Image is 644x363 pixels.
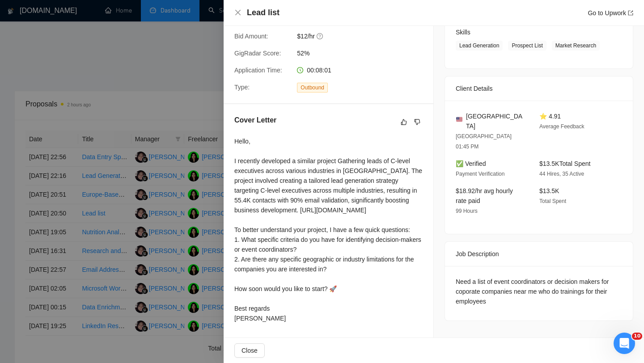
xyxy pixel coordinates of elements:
[234,50,281,57] span: GigRadar Score:
[456,29,470,36] span: Skills
[588,9,633,17] a: Go to Upworkexport
[456,277,622,306] div: Need a list of event coordinators or decision makers for coporate companies near me who do traini...
[508,41,546,51] span: Prospect List
[247,7,280,18] h4: Lead list
[456,41,503,51] span: Lead Generation
[297,83,328,93] span: Outbound
[234,9,241,17] button: Close
[539,187,559,194] span: $13.5K
[456,208,478,214] span: 99 Hours
[456,116,462,122] img: 🇺🇸
[398,117,409,127] button: like
[539,113,561,120] span: ⭐ 4.91
[234,9,241,16] span: close
[614,333,635,354] iframe: Intercom live chat
[539,123,585,130] span: Average Feedback
[456,133,512,150] span: [GEOGRAPHIC_DATA] 01:45 PM
[539,198,566,204] span: Total Spent
[552,41,600,51] span: Market Research
[539,171,584,177] span: 44 Hires, 35 Active
[234,67,282,74] span: Application Time:
[401,118,407,126] span: like
[456,171,504,177] span: Payment Verification
[234,343,265,358] button: Close
[234,115,276,126] h5: Cover Letter
[632,333,642,340] span: 10
[307,67,331,74] span: 00:08:01
[414,118,420,126] span: dislike
[234,136,423,323] div: Hello, I recently developed a similar project Gathering leads of C-level executives across variou...
[297,67,303,73] span: clock-circle
[628,10,633,16] span: export
[317,33,324,40] span: question-circle
[234,84,250,91] span: Type:
[412,117,423,127] button: dislike
[456,160,486,167] span: ✅ Verified
[234,33,268,40] span: Bid Amount:
[241,346,258,355] span: Close
[466,111,525,131] span: [GEOGRAPHIC_DATA]
[456,242,622,266] div: Job Description
[297,31,431,41] span: $12/hr
[456,187,513,204] span: $18.92/hr avg hourly rate paid
[297,48,431,58] span: 52%
[456,76,622,101] div: Client Details
[539,160,590,167] span: $13.5K Total Spent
